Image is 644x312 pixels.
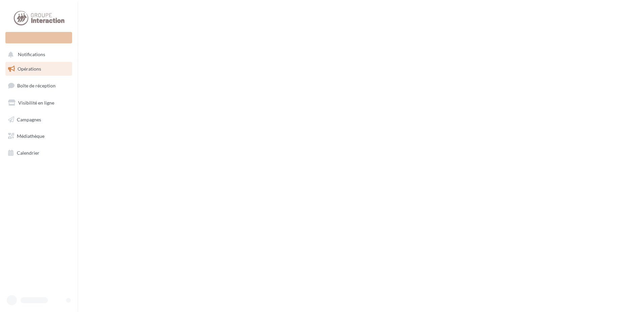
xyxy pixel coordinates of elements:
[4,113,73,127] a: Campagnes
[4,62,73,76] a: Opérations
[18,100,54,106] span: Visibilité en ligne
[17,83,56,88] span: Boîte de réception
[4,96,73,110] a: Visibilité en ligne
[4,129,73,143] a: Médiathèque
[17,133,44,139] span: Médiathèque
[17,150,39,156] span: Calendrier
[4,146,73,160] a: Calendrier
[5,32,72,43] div: Nouvelle campagne
[18,66,41,72] span: Opérations
[4,78,73,93] a: Boîte de réception
[17,116,41,122] span: Campagnes
[18,52,45,57] span: Notifications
